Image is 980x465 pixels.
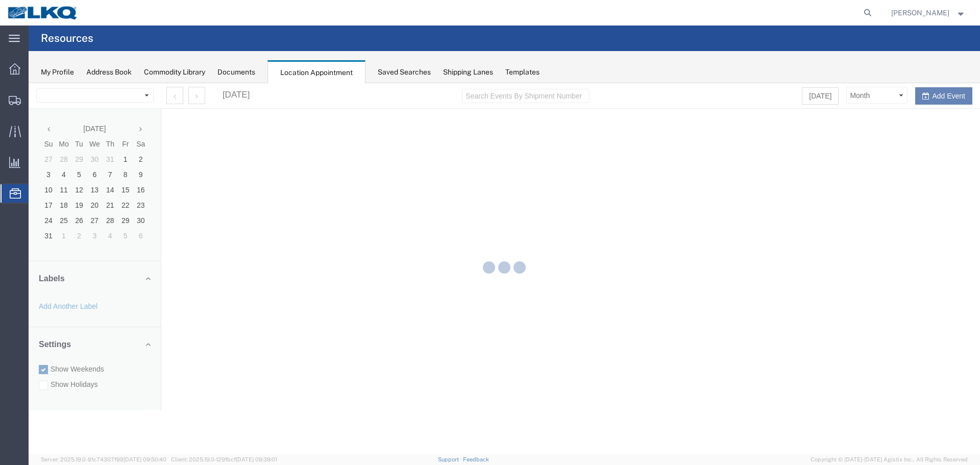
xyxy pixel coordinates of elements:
a: Feedback [463,456,489,462]
h4: Resources [41,26,93,51]
div: Commodity Library [144,67,205,78]
span: [DATE] 09:50:40 [124,456,166,462]
div: My Profile [41,67,74,78]
div: Address Book [86,67,132,78]
button: [PERSON_NAME] [891,7,966,19]
span: William Haney [891,7,949,18]
span: Server: 2025.19.0-91c74307f99 [41,456,166,462]
div: Shipping Lanes [443,67,493,78]
div: Location Appointment [267,60,365,84]
span: [DATE] 09:39:01 [236,456,277,462]
span: Client: 2025.19.0-129fbcf [171,456,277,462]
div: Templates [505,67,540,78]
span: Copyright © [DATE]-[DATE] Agistix Inc., All Rights Reserved [811,455,968,464]
div: Saved Searches [378,67,431,78]
div: Documents [217,67,255,78]
img: logo [7,5,79,20]
a: Support [438,456,463,462]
